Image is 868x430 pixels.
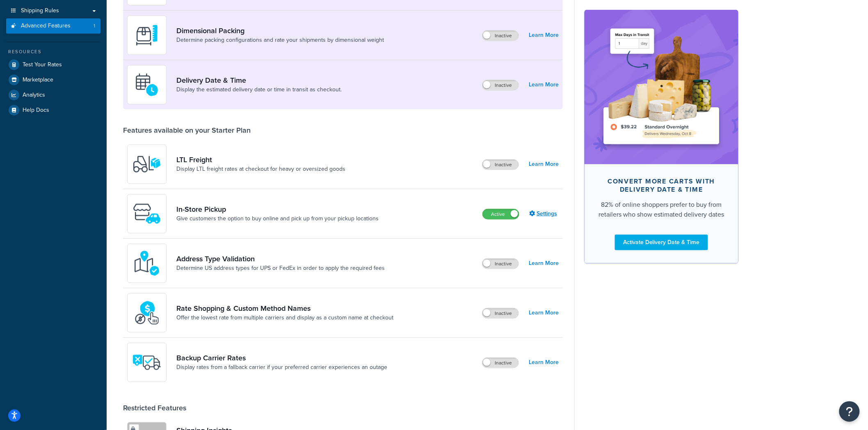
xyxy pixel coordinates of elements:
[176,86,342,94] a: Display the estimated delivery date or time in transit as checkout.
[529,357,559,368] a: Learn More
[176,304,393,313] a: Rate Shopping & Custom Method Names
[176,215,379,223] a: Give customers the option to buy online and pick up from your pickup locations
[132,299,161,327] img: icon-duo-feat-rate-shopping-ecdd8bed.png
[483,209,519,219] label: Active
[598,199,725,219] div: 82% of online shoppers prefer to buy from retailers who show estimated delivery dates
[132,199,161,228] img: wfgcfpwTIucLEAAAAASUVORK5CYII=
[597,22,726,152] img: feature-image-ddt-36eae7f7280da8017bfb280eaccd9c446f90b1fe08728e4019434db127062ab4.png
[176,363,387,371] a: Display rates from a fallback carrier if your preferred carrier experiences an outage
[6,3,101,18] a: Shipping Rules
[176,76,342,85] a: Delivery Date & Time
[176,264,385,272] a: Determine US address types for UPS or FedEx in order to apply the required fees
[529,29,559,41] a: Learn More
[132,21,161,50] img: DTVBYsAAAAAASUVORK5CYII=
[132,348,161,377] img: icon-duo-feat-backup-carrier-4420b188.png
[176,26,384,35] a: Dimensional Packing
[132,150,161,179] img: y79ZsPf0fXUFUhFXDzUgf+ktZg5F2+ohG75+v3d2s1D9TjoU8PiyCIluIjV41seZevKCRuEjTPPOKHJsQcmKCXGdfprl3L4q7...
[529,79,559,91] a: Learn More
[6,57,101,72] a: Test Your Rates
[529,258,559,269] a: Learn More
[123,126,251,135] div: Features available on your Starter Plan
[482,160,519,170] label: Inactive
[482,31,519,41] label: Inactive
[21,23,71,29] span: Advanced Features
[6,18,101,34] a: Advanced Features1
[132,249,161,278] img: kIG8fy0lQAAAABJRU5ErkJggg==
[176,254,385,263] a: Address Type Validation
[482,308,519,318] label: Inactive
[482,358,519,368] label: Inactive
[6,18,101,34] li: Advanced Features
[176,205,379,214] a: In-Store Pickup
[482,80,519,90] label: Inactive
[482,259,519,269] label: Inactive
[123,403,186,412] div: Restricted Features
[132,70,161,99] img: gfkeb5ejjkALwAAAABJRU5ErkJggg==
[176,314,393,322] a: Offer the lowest rate from multiple carriers and display as a custom name at checkout
[839,401,860,422] button: Open Resource Center
[529,208,559,220] a: Settings
[176,155,345,164] a: LTL Freight
[176,165,345,173] a: Display LTL freight rates at checkout for heavy or oversized goods
[176,353,387,362] a: Backup Carrier Rates
[6,88,101,102] a: Analytics
[21,7,59,14] span: Shipping Rules
[615,234,708,250] a: Activate Delivery Date & Time
[598,177,725,193] div: Convert more carts with delivery date & time
[23,107,49,114] span: Help Docs
[23,77,53,84] span: Marketplace
[529,307,559,319] a: Learn More
[6,103,101,118] a: Help Docs
[529,158,559,170] a: Learn More
[23,61,62,68] span: Test Your Rates
[176,36,384,44] a: Determine packing configurations and rate your shipments by dimensional weight
[6,48,101,55] div: Resources
[6,72,101,87] a: Marketplace
[94,23,95,29] span: 1
[23,92,45,99] span: Analytics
